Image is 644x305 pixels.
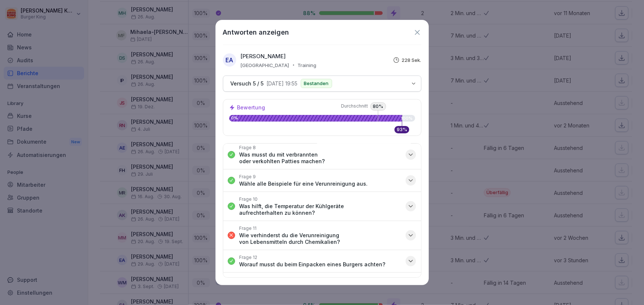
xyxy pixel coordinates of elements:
p: Frage 11 [240,225,257,231]
p: Frage 13 [240,277,258,283]
p: [GEOGRAPHIC_DATA] [241,62,289,68]
p: Versuch 5 / 5 [231,80,264,87]
p: Frage 10 [240,196,258,202]
p: 100% [401,116,413,120]
p: Bestanden [304,81,329,86]
p: 80 % [371,102,386,111]
p: Wie verhinderst du die Verunreinigung von Lebensmitteln durch Chemikalien? [240,232,401,245]
p: Worauf musst du beim Einpacken eines Burgers achten? [240,261,386,268]
div: EA [223,53,236,67]
p: Frage 8 [240,145,256,151]
span: Durchschnitt [324,103,368,109]
button: Frage 12Worauf musst du beim Einpacken eines Burgers achten? [223,250,421,272]
button: Frage 13Was musst du beim Frittieren beachten? [223,273,421,295]
button: Frage 8Was musst du mit verbrannten oder verkohlten Patties machen? [223,140,421,169]
p: 228 Sek. [402,57,421,63]
h1: Antworten anzeigen [223,27,289,37]
p: [DATE] 19:55 [267,81,298,87]
p: Bewertung [237,105,265,110]
p: Frage 9 [240,174,256,180]
p: 0% [229,116,402,120]
p: Was hilft, die Temperatur der Kühlgeräte aufrechterhalten zu können? [240,203,401,216]
p: Was musst du mit verbrannten oder verkohlten Patties machen? [240,151,401,165]
p: Frage 12 [240,255,258,260]
button: Frage 11Wie verhinderst du die Verunreinigung von Lebensmitteln durch Chemikalien? [223,221,421,250]
p: Wähle alle Beispiele für eine Verunreinigung aus. [240,180,368,187]
button: Frage 9Wähle alle Beispiele für eine Verunreinigung aus. [223,169,421,192]
p: [PERSON_NAME] [241,52,286,61]
button: Frage 10Was hilft, die Temperatur der Kühlgeräte aufrechterhalten zu können? [223,192,421,221]
p: Training [298,62,317,68]
p: 93 % [397,127,407,132]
